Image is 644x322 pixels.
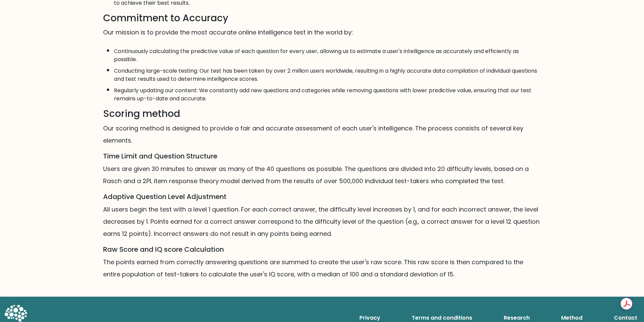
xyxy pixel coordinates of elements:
[103,203,541,240] p: All users begin the test with a level 1 question. For each correct answer, the difficulty level i...
[103,26,541,39] p: Our mission is to provide the most accurate online intelligence test in the world by:
[103,122,541,147] p: Our scoring method is designed to provide a fair and accurate assessment of each user's intellige...
[103,256,541,280] p: The points earned from correctly answering questions are summed to create the user's raw score. T...
[103,152,541,160] h5: Time Limit and Question Structure
[103,13,541,24] h3: Commitment to Accuracy
[103,245,541,253] h5: Raw Score and IQ score Calculation
[103,163,541,187] p: Users are given 30 minutes to answer as many of the 40 questions as possible. The questions are d...
[103,193,541,201] h5: Adaptive Question Level Adjustment
[114,83,541,103] li: Regularly updating our content: We constantly add new questions and categories while removing que...
[114,64,541,83] li: Conducting large-scale testing: Our test has been taken by over 2 million users worldwide, result...
[103,108,541,120] h3: Scoring method
[114,44,541,64] li: Continuously calculating the predictive value of each question for every user, allowing us to est...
